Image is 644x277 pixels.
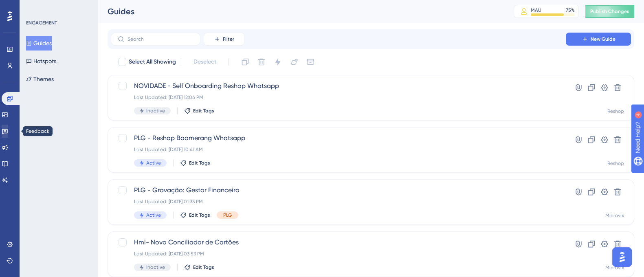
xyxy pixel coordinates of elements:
[26,20,57,26] div: ENGAGEMENT
[180,212,210,218] button: Edit Tags
[26,36,52,51] button: Guides
[223,212,232,218] span: PLG
[566,7,575,13] div: 75 %
[610,245,634,269] iframe: UserGuiding AI Assistant Launcher
[193,108,214,114] span: Edit Tags
[134,146,543,153] div: Last Updated: [DATE] 10:41 AM
[186,55,224,69] button: Deselect
[223,36,234,42] span: Filter
[605,212,624,219] div: Microvix
[204,33,244,46] button: Filter
[607,160,624,167] div: Reshop
[180,160,210,166] button: Edit Tags
[590,8,629,15] span: Publish Changes
[566,33,631,46] button: New Guide
[184,264,214,270] button: Edit Tags
[531,7,541,13] div: MAU
[108,6,493,17] div: Guides
[26,72,54,86] button: Themes
[189,160,210,166] span: Edit Tags
[134,251,543,257] div: Last Updated: [DATE] 03:53 PM
[605,264,624,271] div: Microvix
[134,94,543,101] div: Last Updated: [DATE] 12:04 PM
[146,212,161,218] span: Active
[585,5,634,18] button: Publish Changes
[607,108,624,114] div: Reshop
[26,54,56,68] button: Hotspots
[193,57,216,67] span: Deselect
[134,198,543,205] div: Last Updated: [DATE] 01:33 PM
[134,81,543,91] span: NOVIDADE - Self Onboarding Reshop Whatsapp
[134,185,543,195] span: PLG - Gravação: Gestor Financeiro
[189,212,210,218] span: Edit Tags
[146,264,165,270] span: Inactive
[591,36,615,42] span: New Guide
[134,237,543,247] span: Hml- Novo Conciliador de Cartões
[19,2,51,12] span: Need Help?
[57,4,59,11] div: 4
[129,57,176,67] span: Select All Showing
[184,108,214,114] button: Edit Tags
[193,264,214,270] span: Edit Tags
[134,133,543,143] span: PLG - Reshop Boomerang Whatsapp
[146,108,165,114] span: Inactive
[146,160,161,166] span: Active
[127,36,193,42] input: Search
